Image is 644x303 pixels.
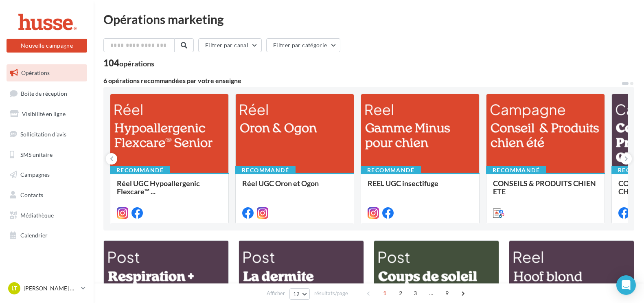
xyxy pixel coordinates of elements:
span: Afficher [267,290,285,297]
span: Campagnes [20,171,50,178]
span: Réel UGC Hypoallergenic Flexcare™ ... [117,179,200,196]
button: 12 [289,288,310,300]
span: 9 [440,287,453,300]
span: Visibilité en ligne [22,110,66,117]
div: Recommandé [486,166,546,175]
span: 1 [378,287,391,300]
span: 2 [394,287,407,300]
a: Médiathèque [5,207,89,224]
span: CONSEILS & PRODUITS CHIEN ETE [493,179,596,196]
div: Opérations marketing [103,13,634,25]
span: 3 [409,287,422,300]
a: Boîte de réception [5,85,89,102]
span: 12 [293,291,300,297]
div: Open Intercom Messenger [616,275,636,295]
button: Filtrer par canal [198,38,262,52]
a: Visibilité en ligne [5,105,89,123]
span: Réel UGC Oron et Ogon [242,179,319,188]
a: Calendrier [5,227,89,244]
a: Sollicitation d'avis [5,126,89,143]
div: 6 opérations recommandées par votre enseigne [103,77,621,84]
span: Calendrier [20,232,48,239]
div: Recommandé [361,166,421,175]
span: Boîte de réception [21,90,67,97]
span: résultats/page [314,290,348,297]
p: [PERSON_NAME] & [PERSON_NAME] [24,284,78,292]
a: Opérations [5,64,89,81]
span: REEL UGC insectifuge [368,179,438,188]
span: Sollicitation d'avis [20,131,66,138]
div: Recommandé [235,166,296,175]
button: Filtrer par catégorie [266,38,340,52]
span: Opérations [21,69,50,76]
a: Campagnes [5,166,89,183]
a: SMS unitaire [5,146,89,163]
button: Nouvelle campagne [7,39,87,53]
span: Médiathèque [20,212,54,219]
div: opérations [119,60,154,67]
div: 104 [103,59,154,68]
span: ... [425,287,438,300]
a: Contacts [5,187,89,204]
div: Recommandé [110,166,170,175]
span: Contacts [20,191,43,198]
span: Lt [11,284,17,292]
span: SMS unitaire [20,151,53,158]
a: Lt [PERSON_NAME] & [PERSON_NAME] [7,281,87,296]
